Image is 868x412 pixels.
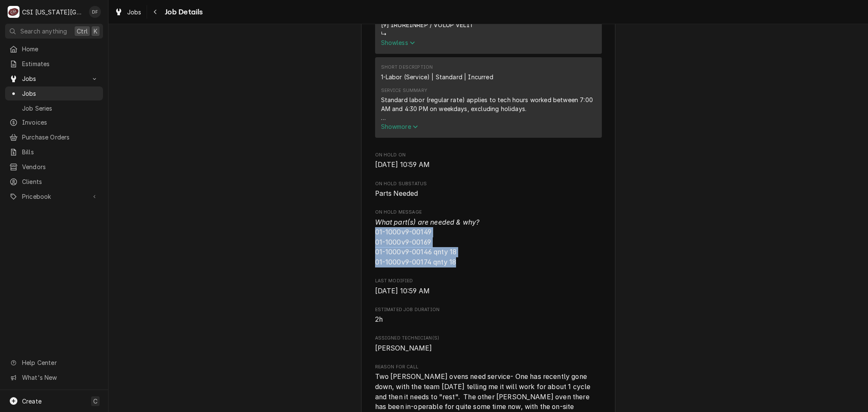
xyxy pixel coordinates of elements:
div: CSI [US_STATE][GEOGRAPHIC_DATA] [22,8,84,17]
div: Short Description [381,64,433,71]
span: Vendors [22,162,99,171]
span: 2h [375,315,383,323]
span: Purchase Orders [22,133,99,142]
a: Bills [5,145,103,159]
div: DF [89,6,101,18]
a: Clients [5,175,103,189]
span: Jobs [127,8,142,17]
a: Invoices [5,115,103,129]
span: Clients [22,177,99,186]
span: On Hold On [375,160,602,170]
span: 01-1000v9-00149 01-1000v9-00169 01-1000v9-00146 qnty 18 01-1000v9-00174 qnty 18 [375,218,480,267]
div: Estimated Job Duration [375,306,602,325]
span: Assigned Technician(s) [375,335,602,342]
span: Ctrl [77,27,88,36]
span: [DATE] 10:59 AM [375,161,430,169]
div: Last Modified [375,278,602,296]
button: Showless [381,38,596,47]
button: Navigate back [149,5,162,19]
a: Go to Pricebook [5,189,103,203]
span: Help Center [22,358,98,367]
a: Job Series [5,101,103,115]
span: On Hold Message [375,217,602,267]
span: Job Details [162,6,203,18]
span: K [94,27,97,36]
i: What part(s) are needed & why? [375,218,480,226]
span: Estimated Job Duration [375,306,602,313]
a: Go to Jobs [5,72,103,86]
span: Show less [381,39,415,46]
span: Jobs [22,89,99,98]
span: Jobs [22,74,86,83]
button: Search anythingCtrlK [5,24,103,39]
div: On Hold On [375,152,602,170]
span: Show more [381,123,418,130]
span: Last Modified [375,278,602,284]
div: David Fannin's Avatar [89,6,101,18]
span: What's New [22,373,98,382]
div: 1-Labor (Service) | Standard | Incurred [381,72,493,81]
span: Pricebook [22,192,86,201]
a: Jobs [111,5,145,19]
a: Go to Help Center [5,356,103,370]
span: [PERSON_NAME] [375,344,432,352]
a: Vendors [5,160,103,174]
span: Last Modified [375,286,602,296]
span: Parts Needed [375,189,418,198]
div: Standard labor (regular rate) applies to tech hours worked between 7:00 AM and 4:30 PM on weekday... [381,95,596,122]
span: Create [22,398,42,405]
span: On Hold Message [375,209,602,216]
span: Home [22,45,99,53]
div: C [8,6,19,18]
div: On Hold Message [375,209,602,267]
button: Showmore [381,122,596,131]
span: On Hold SubStatus [375,189,602,199]
a: Purchase Orders [5,130,103,144]
div: On Hold SubStatus [375,181,602,199]
span: C [93,397,97,406]
span: Reason For Call [375,364,602,370]
div: CSI Kansas City's Avatar [8,6,19,18]
a: Home [5,42,103,56]
span: Estimates [22,59,99,68]
div: Assigned Technician(s) [375,335,602,353]
span: Assigned Technician(s) [375,343,602,354]
a: Estimates [5,57,103,71]
span: Search anything [20,27,67,36]
span: Invoices [22,118,99,127]
span: [DATE] 10:59 AM [375,287,430,295]
span: On Hold On [375,152,602,159]
a: Go to What's New [5,370,103,384]
span: Bills [22,148,99,156]
a: Jobs [5,86,103,100]
span: Job Series [22,104,99,113]
span: Estimated Job Duration [375,315,602,325]
div: Service Summary [381,87,427,94]
span: On Hold SubStatus [375,181,602,187]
